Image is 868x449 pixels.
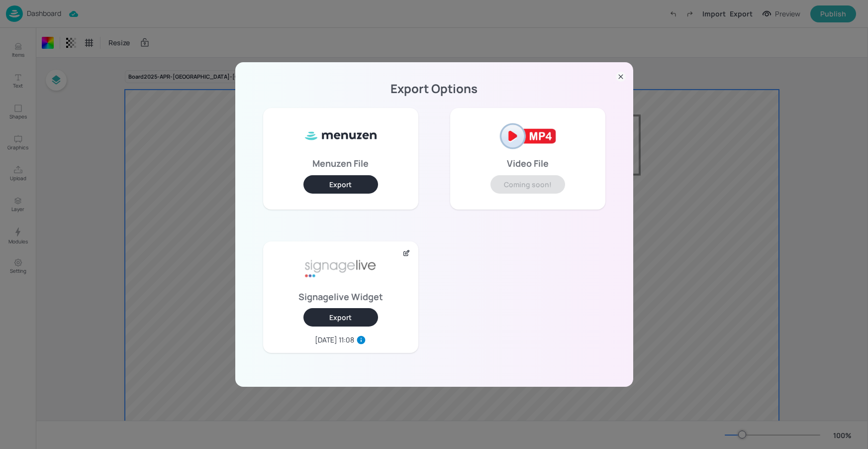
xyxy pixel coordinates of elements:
button: Export [303,308,378,327]
div: [DATE] 11:08 [315,335,354,345]
svg: Last export widget in this device [356,335,366,345]
p: Video File [507,160,549,167]
p: Export Options [247,85,621,92]
img: signage-live-aafa7296.png [303,249,378,289]
img: ml8WC8f0XxQ8HKVnnVUe7f5Gv1vbApsJzyFa2MjOoB8SUy3kBkfteYo5TIAmtfcjWXsj8oHYkuYqrJRUn+qckOrNdzmSzIzkA... [303,116,378,156]
p: Menuzen File [312,160,369,167]
p: Signagelive Widget [298,293,383,300]
button: Export [303,175,378,194]
img: mp4-2af2121e.png [490,116,565,156]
